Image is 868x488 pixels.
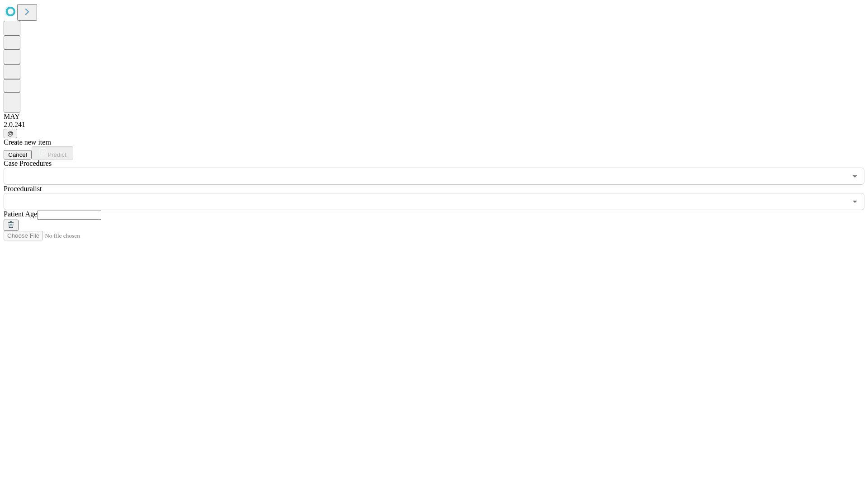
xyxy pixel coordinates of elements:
[4,121,864,129] div: 2.0.241
[4,129,17,138] button: @
[4,113,864,121] div: MAY
[4,185,42,192] span: Proceduralist
[7,130,14,137] span: @
[4,160,52,167] span: Scheduled Procedure
[4,150,32,160] button: Cancel
[32,146,73,160] button: Predict
[849,170,861,183] button: Open
[4,138,51,146] span: Create new item
[849,195,861,208] button: Open
[4,210,37,218] span: Patient Age
[47,151,66,158] span: Predict
[8,151,27,158] span: Cancel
